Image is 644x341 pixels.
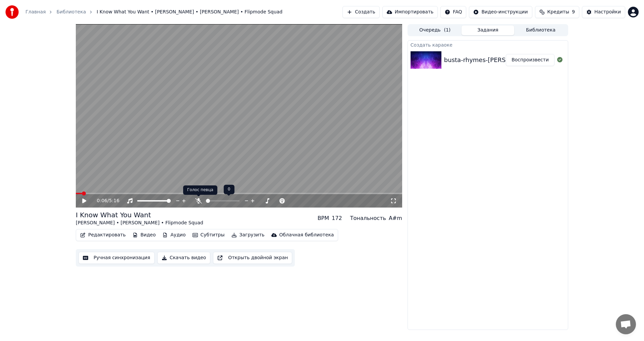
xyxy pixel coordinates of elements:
[77,230,128,240] button: Редактировать
[382,6,438,18] button: Импортировать
[409,25,462,35] button: Очередь
[350,214,386,222] div: Тональность
[318,214,329,222] div: BPM
[213,252,292,264] button: Открыть двойной экран
[514,25,567,35] button: Библиотека
[616,314,636,334] a: Открытый чат
[572,9,575,15] span: 9
[279,232,334,238] div: Облачная библиотека
[594,9,621,15] div: Настройки
[5,5,19,19] img: youka
[76,220,203,226] div: [PERSON_NAME] • [PERSON_NAME] • Flipmode Squad
[535,6,579,18] button: Кредиты9
[25,9,46,15] a: Главная
[332,214,342,222] div: 172
[78,252,155,264] button: Ручная синхронизация
[469,6,532,18] button: Видео-инструкции
[389,214,402,222] div: A#m
[76,210,203,220] div: I Know What You Want
[440,6,466,18] button: FAQ
[130,230,159,240] button: Видео
[229,230,267,240] button: Загрузить
[160,230,188,240] button: Аудио
[408,41,568,49] div: Создать караоке
[547,9,569,15] span: Кредиты
[183,185,217,195] div: Голос певца
[190,230,227,240] button: Субтитры
[97,9,282,15] span: I Know What You Want • [PERSON_NAME] • [PERSON_NAME] • Flipmode Squad
[109,197,119,204] span: 5:16
[342,6,379,18] button: Создать
[506,54,554,66] button: Воспроизвести
[97,197,107,204] span: 0:06
[56,9,86,15] a: Библиотека
[582,6,625,18] button: Настройки
[444,27,450,34] span: ( 1 )
[157,252,211,264] button: Скачать видео
[25,9,282,15] nav: breadcrumb
[224,185,234,194] div: 0
[97,197,113,204] div: /
[462,25,515,35] button: Задания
